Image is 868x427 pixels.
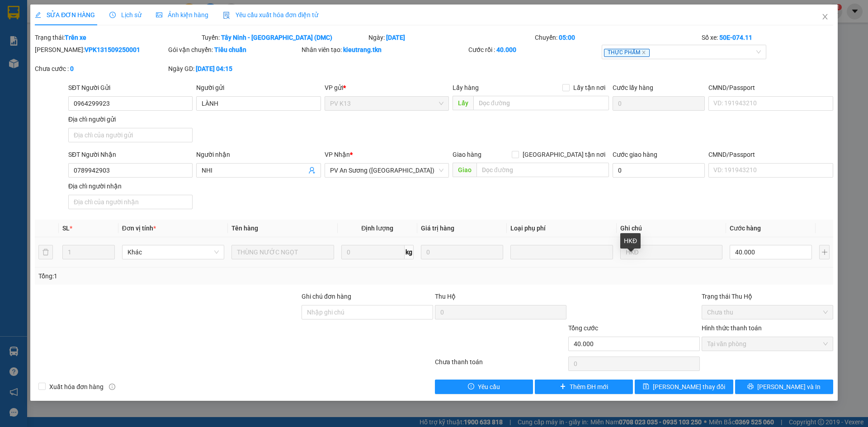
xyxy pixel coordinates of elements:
span: picture [156,12,162,18]
div: Tổng: 1 [38,271,335,281]
div: Người gửi [196,83,321,93]
div: [PERSON_NAME]: [35,45,166,55]
input: Ghi chú đơn hàng [302,305,433,319]
li: [STREET_ADDRESS][PERSON_NAME]. [GEOGRAPHIC_DATA], Tỉnh [GEOGRAPHIC_DATA] [85,22,378,33]
span: info-circle [109,384,115,390]
div: Ngày GD: [168,64,300,74]
span: Lấy [453,96,473,110]
button: plusThêm ĐH mới [535,380,633,394]
b: 0 [70,65,74,72]
b: Tây Ninh - [GEOGRAPHIC_DATA] (DMC) [221,34,332,41]
b: Tiêu chuẩn [214,46,246,53]
span: Xuất hóa đơn hàng [46,382,107,392]
span: THỰC PHẨM [604,49,650,57]
span: Lấy hàng [453,84,479,91]
span: Chưa thu [707,305,828,319]
span: exclamation-circle [468,383,474,390]
input: Cước giao hàng [613,163,705,178]
span: Yêu cầu xuất hóa đơn điện tử [223,11,318,19]
span: PV K13 [330,97,443,110]
img: icon [223,12,230,19]
span: SL [62,225,70,232]
span: Thu Hộ [435,293,456,300]
input: Cước lấy hàng [613,96,705,111]
span: close [642,50,646,55]
li: Hotline: 1900 8153 [85,33,378,45]
th: Loại phụ phí [507,220,616,237]
div: Gói vận chuyển: [168,45,300,55]
button: save[PERSON_NAME] thay đổi [635,380,733,394]
span: Đơn vị tính [122,225,156,232]
span: printer [747,383,754,390]
label: Ghi chú đơn hàng [302,293,351,300]
span: save [643,383,649,390]
span: Tại văn phòng [707,337,828,351]
input: Dọc đường [473,96,609,110]
div: Tuyến: [201,33,368,42]
input: 0 [421,245,503,259]
button: printer[PERSON_NAME] và In [735,380,833,394]
button: delete [38,245,53,259]
div: Chưa cước : [35,64,166,74]
span: edit [35,12,41,18]
div: Trạng thái: [34,33,201,42]
div: Trạng thái Thu Hộ [702,291,833,301]
b: [DATE] [386,34,405,41]
div: CMND/Passport [708,83,833,93]
div: Người nhận [196,150,321,160]
div: VP gửi [325,83,449,93]
span: SỬA ĐƠN HÀNG [35,11,95,19]
label: Cước lấy hàng [613,84,653,91]
label: Hình thức thanh toán [702,324,762,332]
span: Lịch sử [109,11,142,19]
div: Nhân viên tạo: [302,45,467,55]
span: Định lượng [361,225,393,232]
span: Giá trị hàng [421,225,454,232]
b: Trên xe [65,34,86,41]
input: VD: Bàn, Ghế [231,245,334,259]
span: Cước hàng [730,225,761,232]
b: 50E-074.11 [719,34,752,41]
b: VPK131509250001 [85,46,140,53]
th: Ghi chú [617,220,726,237]
input: Ghi Chú [620,245,722,259]
span: Yêu cầu [478,382,500,392]
button: plus [819,245,829,259]
input: Địa chỉ của người gửi [68,128,193,142]
span: Thêm ĐH mới [570,382,608,392]
span: [PERSON_NAME] và In [757,382,821,392]
label: Cước giao hàng [613,151,657,158]
div: Cước rồi : [468,45,600,55]
button: exclamation-circleYêu cầu [435,380,533,394]
span: kg [405,245,414,259]
b: kieutrang.tkn [343,46,382,53]
span: Tổng cước [568,324,598,332]
b: GỬI : PV K13 [11,66,83,80]
span: [GEOGRAPHIC_DATA] tận nơi [519,150,609,160]
div: CMND/Passport [708,150,833,160]
span: plus [560,383,566,390]
span: user-add [308,167,316,174]
div: Chưa thanh toán [434,357,567,373]
span: PV An Sương (Hàng Hóa) [330,164,443,177]
span: Giao hàng [453,151,481,158]
span: Lấy tận nơi [570,83,609,93]
div: Địa chỉ người nhận [68,181,193,191]
div: Số xe: [701,33,834,42]
b: 05:00 [559,34,575,41]
span: Khác [127,245,219,259]
span: Giao [453,163,476,177]
div: HKĐ [620,233,641,249]
span: clock-circle [109,12,116,18]
div: SĐT Người Gửi [68,83,193,93]
span: [PERSON_NAME] thay đổi [653,382,725,392]
span: Tên hàng [231,225,258,232]
span: VP Nhận [325,151,350,158]
span: close [821,13,829,20]
input: Địa chỉ của người nhận [68,195,193,209]
b: 40.000 [496,46,516,53]
div: Địa chỉ người gửi [68,114,193,124]
div: Chuyến: [534,33,701,42]
b: [DATE] 04:15 [196,65,232,72]
img: logo.jpg [11,11,57,56]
